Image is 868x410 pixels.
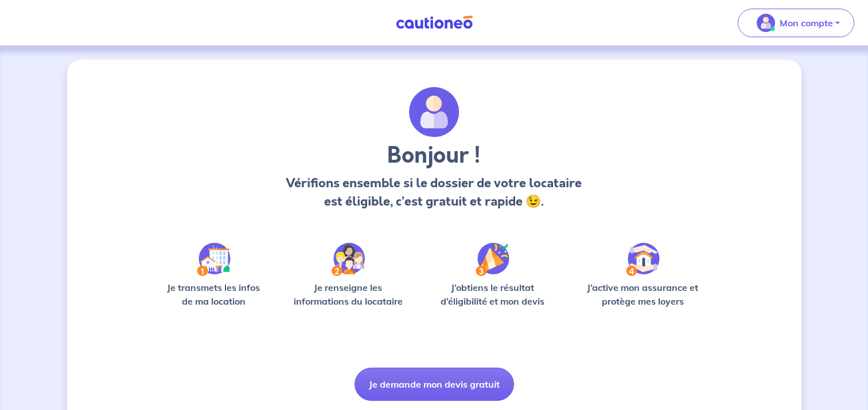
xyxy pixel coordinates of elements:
h3: Bonjour ! [283,142,585,169]
button: illu_account_valid_menu.svgMon compte [738,9,854,37]
p: Mon compte [780,16,833,30]
img: /static/bfff1cf634d835d9112899e6a3df1a5d/Step-4.svg [626,243,660,276]
button: Je demande mon devis gratuit [355,368,514,401]
img: archivate [409,87,460,137]
img: /static/c0a346edaed446bb123850d2d04ad552/Step-2.svg [332,243,365,276]
p: Je transmets les infos de ma location [159,281,268,308]
p: Je renseigne les informations du locataire [287,281,410,308]
img: illu_account_valid_menu.svg [757,14,775,32]
p: Vérifions ensemble si le dossier de votre locataire est éligible, c’est gratuit et rapide 😉. [283,174,585,211]
img: /static/f3e743aab9439237c3e2196e4328bba9/Step-3.svg [476,243,509,276]
p: J’obtiens le résultat d’éligibilité et mon devis [428,281,558,308]
p: J’active mon assurance et protège mes loyers [576,281,710,308]
img: Cautioneo [391,15,477,30]
img: /static/90a569abe86eec82015bcaae536bd8e6/Step-1.svg [197,243,231,276]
